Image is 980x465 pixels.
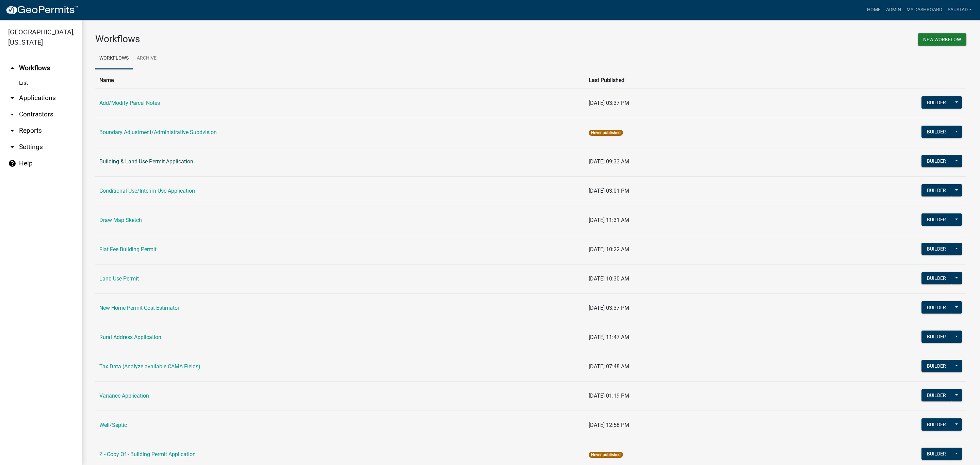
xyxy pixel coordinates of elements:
span: [DATE] 03:01 PM [589,188,629,194]
i: arrow_drop_down [8,110,16,118]
button: Builder [921,360,951,372]
a: Land Use Permit [99,275,139,282]
span: [DATE] 11:47 AM [589,334,629,340]
a: Tax Data (Analyze available CAMA Fields) [99,363,200,370]
span: [DATE] 10:22 AM [589,246,629,253]
span: [DATE] 07:48 AM [589,363,629,370]
button: Builder [921,389,951,401]
a: Well/Septic [99,422,127,428]
a: Workflows [95,48,133,69]
a: Home [864,3,883,16]
button: Builder [921,418,951,431]
button: New Workflow [918,33,966,46]
a: New Home Permit Cost Estimator [99,305,179,311]
button: Builder [921,272,951,284]
span: [DATE] 11:31 AM [589,217,629,223]
a: Add/Modify Parcel Notes [99,100,160,106]
button: Builder [921,126,951,138]
h3: Workflows [95,33,526,45]
a: Draw Map Sketch [99,217,142,223]
span: [DATE] 03:37 PM [589,100,629,106]
span: [DATE] 03:37 PM [589,305,629,311]
a: Admin [883,3,904,16]
button: Builder [921,184,951,196]
a: Z - Copy Of - Building Permit Application [99,451,196,458]
button: Builder [921,331,951,343]
th: Last Published [585,72,774,89]
span: [DATE] 09:33 AM [589,158,629,165]
a: Rural Address Application [99,334,161,340]
a: Building & Land Use Permit Application [99,158,193,165]
a: Boundary Adjustment/Administrative Subdvision [99,129,217,135]
button: Builder [921,243,951,255]
i: arrow_drop_down [8,127,16,135]
a: Variance Application [99,392,149,399]
button: Builder [921,96,951,109]
span: [DATE] 10:30 AM [589,275,629,282]
a: saustad [945,3,975,16]
span: [DATE] 01:19 PM [589,392,629,399]
button: Builder [921,155,951,167]
i: arrow_drop_up [8,64,16,72]
a: Flat Fee Building Permit [99,246,157,253]
i: arrow_drop_down [8,94,16,102]
span: Never published [589,130,623,136]
span: [DATE] 12:58 PM [589,422,629,428]
a: My Dashboard [904,3,945,16]
button: Builder [921,213,951,226]
button: Builder [921,301,951,314]
a: Conditional Use/Interim Use Application [99,188,195,194]
th: Name [95,72,585,89]
i: arrow_drop_down [8,143,16,151]
a: Archive [133,48,161,69]
i: help [8,159,16,167]
button: Builder [921,448,951,460]
span: Never published [589,452,623,458]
